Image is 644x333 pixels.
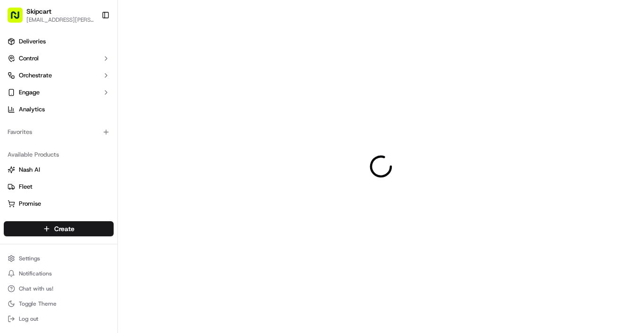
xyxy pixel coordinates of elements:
[8,183,110,191] a: Fleet
[26,7,51,16] button: Skipcart
[19,88,40,97] span: Engage
[26,16,94,24] button: [EMAIL_ADDRESS][PERSON_NAME][DOMAIN_NAME]
[4,102,114,117] a: Analytics
[19,270,52,277] span: Notifications
[19,166,40,174] span: Nash AI
[4,162,114,177] button: Nash AI
[19,105,45,114] span: Analytics
[19,37,46,46] span: Deliveries
[4,267,114,280] button: Notifications
[4,179,114,194] button: Fleet
[4,68,114,83] button: Orchestrate
[8,166,110,174] a: Nash AI
[19,200,41,208] span: Promise
[19,255,40,262] span: Settings
[19,315,38,323] span: Log out
[4,312,114,325] button: Log out
[4,85,114,100] button: Engage
[4,34,114,49] a: Deliveries
[4,221,114,236] button: Create
[19,54,39,63] span: Control
[8,200,110,208] a: Promise
[54,224,74,233] span: Create
[4,196,114,211] button: Promise
[4,51,114,66] button: Control
[4,125,114,140] div: Favorites
[19,71,52,80] span: Orchestrate
[4,297,114,310] button: Toggle Theme
[19,285,53,292] span: Chat with us!
[4,4,98,26] button: Skipcart[EMAIL_ADDRESS][PERSON_NAME][DOMAIN_NAME]
[4,282,114,295] button: Chat with us!
[19,183,33,191] span: Fleet
[19,300,57,308] span: Toggle Theme
[4,147,114,162] div: Available Products
[4,252,114,265] button: Settings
